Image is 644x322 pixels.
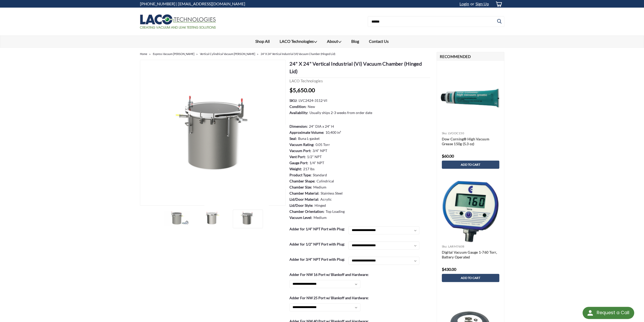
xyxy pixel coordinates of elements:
[289,191,319,196] dt: Chamber Material:
[275,36,322,47] a: LACO Technologies
[583,307,634,319] div: Request a Call
[461,163,480,166] span: Add to Cart
[289,98,297,103] dt: SKU:
[164,211,189,225] img: 24" X 24" VI Vacuum Chamber (Hinged Lid)
[140,14,216,29] img: LACO Technologies
[461,276,480,280] span: Add to Cart
[364,36,394,47] a: Contact Us
[289,154,306,159] dt: Vent Port:
[322,36,346,47] a: About
[442,244,464,248] a: sku: LARM760B
[442,137,499,147] a: Dow Corning® High Vacuum Grease 150g (5.3 oz)
[314,203,326,208] dd: Hinged
[289,160,308,165] dt: Gauge Port:
[234,211,260,225] img: 24" X 24" VI Vacuum Chamber (Hinged Lid)
[289,272,370,277] label: Adder For NW 16 Port w/ Blankoff and Hardware:
[153,52,194,55] a: Express Vacuum [PERSON_NAME]
[439,86,502,110] img: Dow Corning® High Vacuum Grease 150g (5.3 oz)
[289,203,313,208] dt: Lid/Door Style:
[289,226,346,232] label: Adder for 1/4" NPT Port with Plug:
[307,104,315,109] dd: New
[442,131,464,135] a: sku: LVODC150
[289,104,306,109] dt: Condition:
[289,87,315,93] span: $5,650.00
[199,211,224,225] img: 24" X 24" VI Vacuum Chamber (Hinged Lid)
[307,154,321,159] dd: 1/2" NPT
[442,131,448,135] span: sku:
[289,148,311,153] dt: Vacuum Port:
[289,241,346,247] label: Adder for 1/2" NPT Port with Plug:
[325,209,344,214] dd: Top Loading
[441,180,500,243] img: Digital Vacuum Gauge 1-760 Torr, Battery Operated
[442,274,499,282] a: Add to Cart
[289,110,308,115] dt: Availability:
[140,92,286,174] img: 24" X 24" VI Vacuum Chamber (Hinged Lid)
[140,52,147,55] a: Home
[491,0,504,8] a: cart-preview-dropdown
[320,197,331,202] dd: Acrylic
[313,172,327,178] dd: Standard
[313,184,326,190] dd: Medium
[298,98,327,103] dd: LVC2424-3112-VI
[289,172,311,178] dt: Product Type:
[442,244,448,248] span: sku:
[289,166,302,172] dt: Weight:
[251,36,275,47] a: Shop All
[289,184,312,190] dt: Chamber Size:
[313,215,326,220] dd: Medium
[437,52,504,61] h2: Recommended
[315,142,330,147] dd: 0.05 Torr
[586,309,594,317] img: round button
[289,197,319,202] dt: Lid/Door Material:
[448,244,464,248] span: LARM760B
[289,295,370,300] label: Adder For NW 25 Port w/ Blankoff and Hardware:
[442,267,456,272] span: $430.00
[442,250,499,260] a: Digital Vacuum Gauge 1-760 Torr, Battery Operated
[289,60,430,78] h1: 24" X 24" Vertical Industrial (VI) Vacuum Chamber (Hinged Lid)
[469,1,474,6] span: or
[289,79,323,83] a: LACO Technologies
[261,52,335,55] a: 24" X 24" Vertical Industrial (VI) Vacuum Chamber (Hinged Lid)
[289,130,324,135] dt: Approximate Volume:
[140,60,286,206] a: 24" X 24" VI Vacuum Chamber (Hinged Lid)
[320,191,342,196] dd: Stainless Steel
[309,124,334,129] dd: 24" DIA x 24" H
[346,36,364,47] a: Blog
[289,142,314,147] dt: Vacuum Rating:
[200,52,255,55] a: Vertical Cylindrical Vacuum [PERSON_NAME]
[289,215,312,220] dt: Vacuum Level:
[312,148,327,153] dd: 3/4" NPT
[303,166,314,172] dd: 217 lbs
[309,110,372,115] dd: Usually ships 2-3 weeks from order date
[289,209,324,214] dt: Chamber Orientation:
[448,131,464,135] span: LVODC150
[289,136,297,141] dt: Seal:
[325,130,341,135] dd: 10,400 in³
[442,161,499,169] a: Add to Cart
[289,124,308,129] dt: Dimension:
[442,154,454,158] span: $60.00
[289,178,315,184] dt: Chamber Shape:
[309,160,324,165] dd: 1/4" NPT
[298,136,319,141] dd: Buna L-gasket
[316,178,334,184] dd: Cylindrical
[596,307,629,318] div: Request a Call
[289,257,346,262] label: Adder for 3/4" NPT Port with Plug:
